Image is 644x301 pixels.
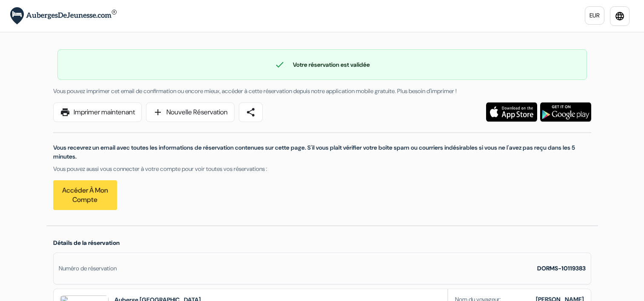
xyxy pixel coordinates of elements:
span: check [275,60,285,70]
div: Numéro de réservation [59,264,117,273]
a: language [610,6,630,26]
a: addNouvelle Réservation [146,102,235,122]
img: Téléchargez l'application gratuite [486,102,537,122]
p: Vous recevrez un email avec toutes les informations de réservation contenues sur cette page. S'il... [53,143,591,161]
a: printImprimer maintenant [53,102,142,122]
span: share [246,107,256,117]
img: Téléchargez l'application gratuite [540,102,591,122]
i: language [615,11,625,21]
span: Vous pouvez imprimer cet email de confirmation ou encore mieux, accéder à cette réservation depui... [53,87,457,95]
span: print [60,107,70,117]
span: Détails de la réservation [53,239,120,247]
strong: DORMS-10119383 [537,264,586,272]
span: add [153,107,163,117]
img: AubergesDeJeunesse.com [10,7,117,25]
a: share [239,102,263,122]
p: Vous pouvez aussi vous connecter à votre compte pour voir toutes vos réservations : [53,165,591,173]
a: Accéder à mon compte [53,180,117,210]
div: Votre réservation est validée [58,60,587,70]
a: EUR [585,6,604,25]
